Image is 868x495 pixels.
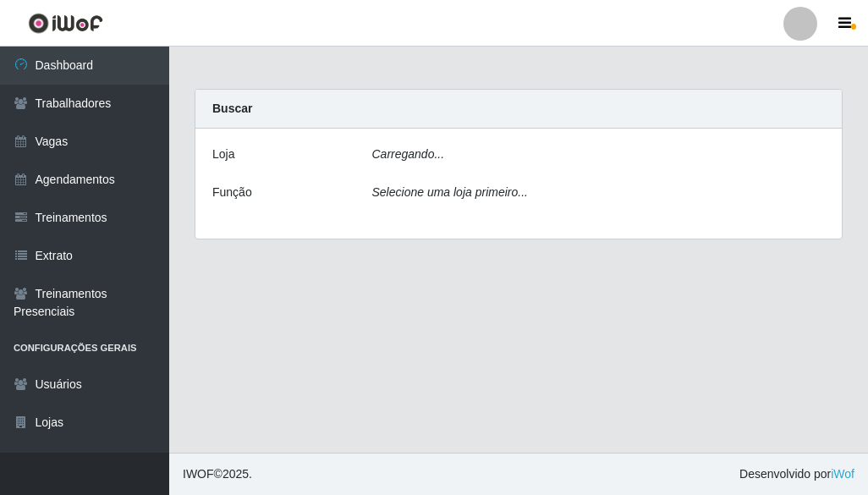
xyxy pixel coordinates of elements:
img: CoreUI Logo [28,13,103,34]
span: IWOF [183,467,214,481]
strong: Buscar [212,102,252,115]
label: Loja [212,146,234,163]
i: Selecione uma loja primeiro... [372,185,528,199]
i: Carregando... [372,147,445,161]
label: Função [212,184,252,201]
span: Desenvolvido por [739,465,854,483]
a: iWof [831,467,854,481]
span: © 2025 . [183,465,252,483]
